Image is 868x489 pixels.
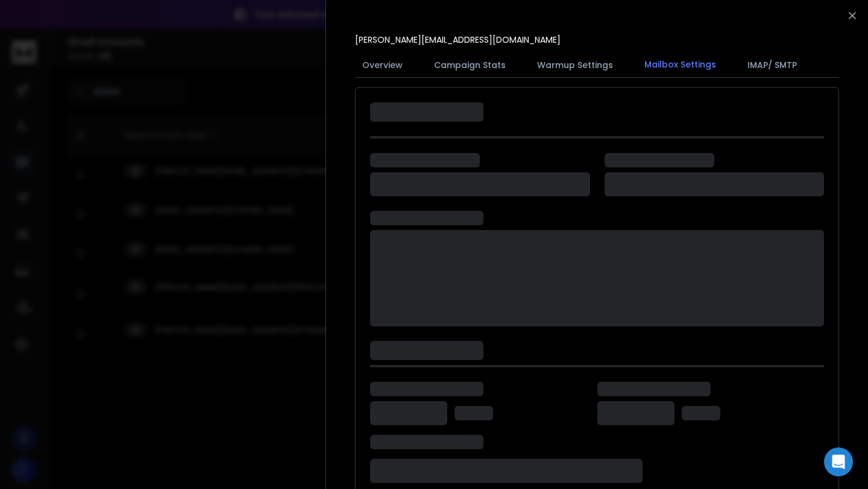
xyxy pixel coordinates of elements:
button: Overview [355,52,410,78]
button: Mailbox Settings [637,51,723,79]
button: Warmup Settings [530,52,620,78]
div: Open Intercom Messenger [824,447,853,476]
button: IMAP/ SMTP [740,52,804,78]
button: Campaign Stats [427,52,513,78]
p: [PERSON_NAME][EMAIL_ADDRESS][DOMAIN_NAME] [355,34,561,46]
